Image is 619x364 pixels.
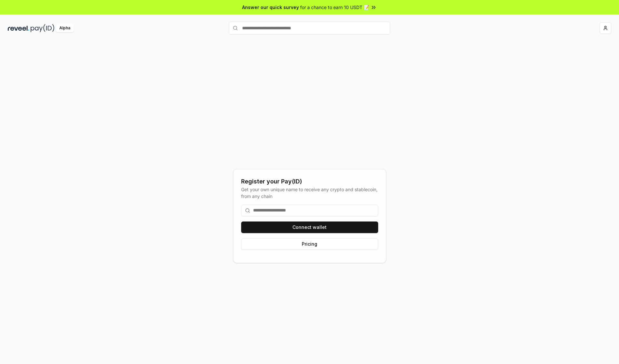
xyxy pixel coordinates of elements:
span: for a chance to earn 10 USDT 📝 [300,4,369,11]
div: Get your own unique name to receive any crypto and stablecoin, from any chain [241,186,378,200]
button: Pricing [241,238,378,250]
div: Alpha [56,24,74,32]
button: Connect wallet [241,221,378,233]
img: pay_id [31,24,54,32]
img: reveel_dark [8,24,29,32]
span: Answer our quick survey [242,4,299,11]
div: Register your Pay(ID) [241,177,378,186]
